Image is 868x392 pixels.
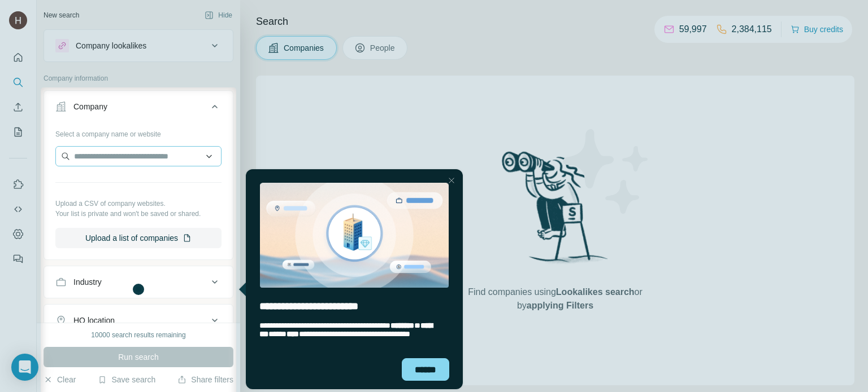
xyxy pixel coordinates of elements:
button: Clear [44,374,76,385]
div: HQ location [73,315,115,326]
button: Save search [98,374,155,385]
p: Your list is private and won't be saved or shared. [55,209,222,219]
button: HQ location [44,307,233,334]
div: 10000 search results remaining [91,330,185,340]
iframe: Tooltip [236,168,465,392]
div: Industry [73,276,102,288]
button: Share filters [177,374,233,385]
button: Company [44,93,233,125]
p: Upload a CSV of company websites. [55,199,222,209]
div: Select a company name or website [55,125,222,139]
div: Company [73,101,107,112]
button: Industry [44,268,233,296]
button: Upload a list of companies [55,228,222,248]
